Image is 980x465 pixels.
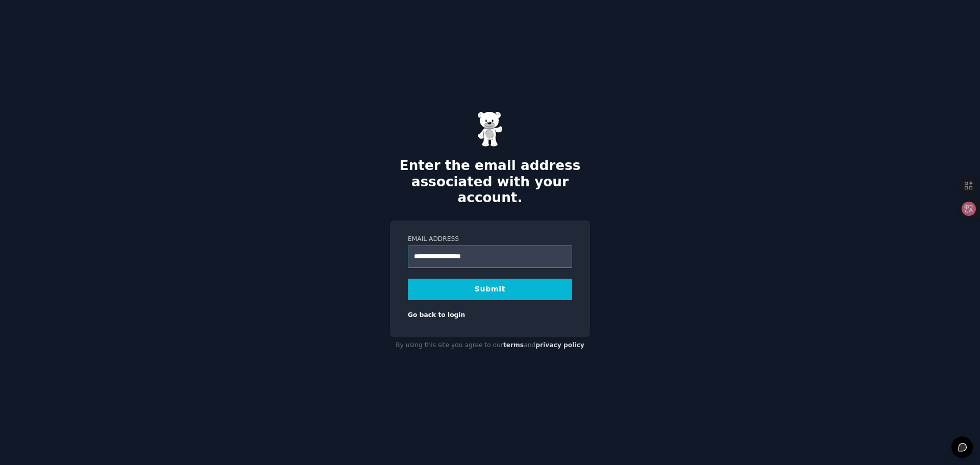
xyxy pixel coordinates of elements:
[535,341,584,349] a: privacy policy
[408,235,572,244] label: Email Address
[390,337,590,354] div: By using this site you agree to our and
[408,311,465,319] a: Go back to login
[408,279,572,300] button: Submit
[390,158,590,206] h2: Enter the email address associated with your account.
[477,111,503,147] img: Gummy Bear
[503,341,524,349] a: terms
